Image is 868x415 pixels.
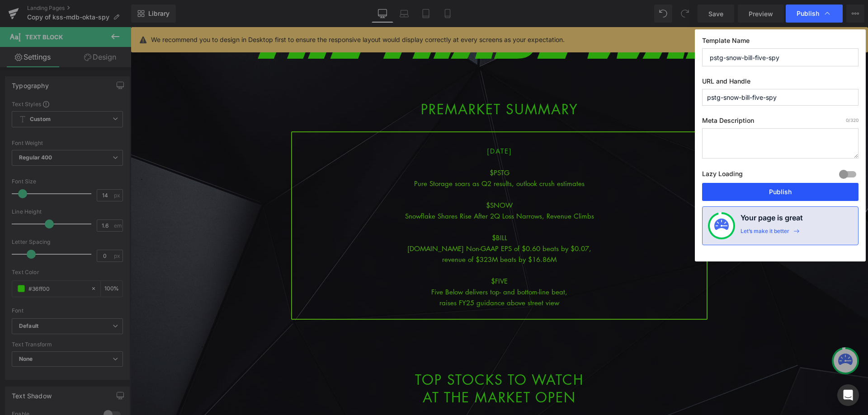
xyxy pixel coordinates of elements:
span: [DATE] [356,119,382,128]
div: $FIVE [161,248,576,259]
div: raises FY25 guidance above street view [161,270,576,281]
button: Publish [702,183,859,201]
div: $BILL [161,205,576,216]
div: [DOMAIN_NAME] Non-GAAP EPS of $0.60 beats by $0.07, [161,216,576,227]
h1: PREMARKET SUMMARY [104,77,633,88]
div: Five Below delivers top- and bottom-line beat, [161,259,576,270]
div: Pure Storage soars as Q2 results, outlook crush estimates [161,151,576,162]
div: Open Intercom Messenger [837,384,859,406]
label: Meta Description [702,117,859,128]
label: URL and Handle [702,77,859,89]
img: onboarding-status.svg [714,219,729,233]
div: $SNOW [161,173,576,183]
span: /320 [846,117,859,123]
h4: Your page is great [741,212,803,228]
div: $PSTG [161,140,576,151]
span: Publish [797,9,819,18]
span: 0 [846,117,849,123]
div: revenue of $323M beats by $16.86M [161,227,576,238]
label: Template Name [702,37,859,48]
label: Lazy Loading [702,168,743,183]
div: Snowflake Shares Rise After 2Q Loss Narrows, Revenue Climbs [161,183,576,194]
div: Let’s make it better [741,228,789,239]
